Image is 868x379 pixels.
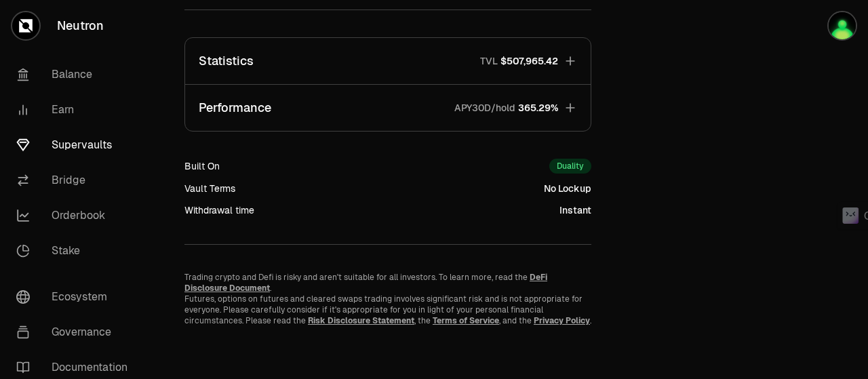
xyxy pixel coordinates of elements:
[480,54,498,68] p: TVL
[5,127,146,163] a: Supervaults
[185,38,591,84] button: StatisticsTVL$507,965.42
[5,198,146,233] a: Orderbook
[518,101,558,115] span: 365.29%
[454,101,515,115] p: APY30D/hold
[184,272,547,294] a: DeFi Disclosure Document
[184,294,591,326] p: Futures, options on futures and cleared swaps trading involves significant risk and is not approp...
[199,52,254,71] p: Statistics
[308,315,414,326] a: Risk Disclosure Statement
[5,233,146,268] a: Stake
[534,315,590,326] a: Privacy Policy
[433,315,499,326] a: Terms of Service
[549,159,591,174] div: Duality
[5,57,146,92] a: Balance
[5,279,146,315] a: Ecosystem
[184,182,235,195] div: Vault Terms
[185,85,591,131] button: PerformanceAPY30D/hold365.29%
[199,98,271,117] p: Performance
[544,182,591,195] div: No Lockup
[5,315,146,350] a: Governance
[184,159,220,173] div: Built On
[5,163,146,198] a: Bridge
[829,12,856,39] img: Kycka wallet
[184,272,591,294] p: Trading crypto and Defi is risky and aren't suitable for all investors. To learn more, read the .
[5,92,146,127] a: Earn
[184,203,254,217] div: Withdrawal time
[500,54,558,68] span: $507,965.42
[559,203,591,217] div: Instant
